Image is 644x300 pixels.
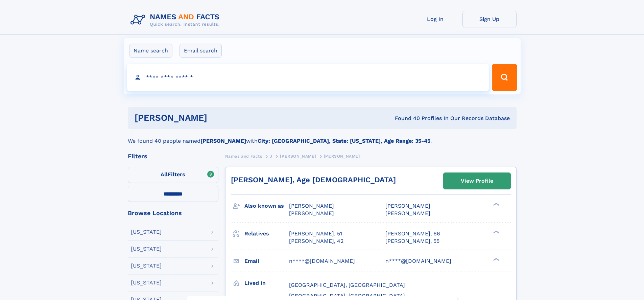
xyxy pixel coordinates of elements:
[280,154,316,159] span: [PERSON_NAME]
[385,230,440,237] a: [PERSON_NAME], 66
[289,230,342,237] a: [PERSON_NAME], 51
[270,152,272,160] a: J
[492,257,500,261] div: ❯
[492,202,500,207] div: ❯
[131,263,162,269] div: [US_STATE]
[225,152,262,160] a: Names and Facts
[180,44,222,58] label: Email search
[128,167,218,183] label: Filters
[131,229,162,235] div: [US_STATE]
[462,11,517,27] a: Sign Up
[289,293,405,299] span: [GEOGRAPHIC_DATA], [GEOGRAPHIC_DATA]
[244,255,289,267] h3: Email
[128,153,218,159] div: Filters
[461,173,493,189] div: View Profile
[324,154,360,159] span: [PERSON_NAME]
[492,64,517,91] button: Search Button
[128,129,517,145] div: We found 40 people named with .
[280,152,316,160] a: [PERSON_NAME]
[131,280,162,285] div: [US_STATE]
[258,138,430,144] b: City: [GEOGRAPHIC_DATA], State: [US_STATE], Age Range: 35-45
[301,115,510,122] div: Found 40 Profiles In Our Records Database
[231,176,396,184] a: [PERSON_NAME], Age [DEMOGRAPHIC_DATA]
[129,44,172,58] label: Name search
[385,203,430,209] span: [PERSON_NAME]
[289,210,334,216] span: [PERSON_NAME]
[244,228,289,239] h3: Relatives
[492,230,500,234] div: ❯
[200,138,246,144] b: [PERSON_NAME]
[128,210,218,216] div: Browse Locations
[385,237,439,245] a: [PERSON_NAME], 55
[289,282,405,288] span: [GEOGRAPHIC_DATA], [GEOGRAPHIC_DATA]
[127,64,489,91] input: search input
[385,210,430,216] span: [PERSON_NAME]
[244,277,289,289] h3: Lived in
[270,154,272,159] span: J
[161,171,168,178] span: All
[289,237,343,245] a: [PERSON_NAME], 42
[244,200,289,212] h3: Also known as
[408,11,462,27] a: Log In
[128,11,225,29] img: Logo Names and Facts
[444,173,510,189] a: View Profile
[289,203,334,209] span: [PERSON_NAME]
[135,114,301,122] h1: [PERSON_NAME]
[131,246,162,252] div: [US_STATE]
